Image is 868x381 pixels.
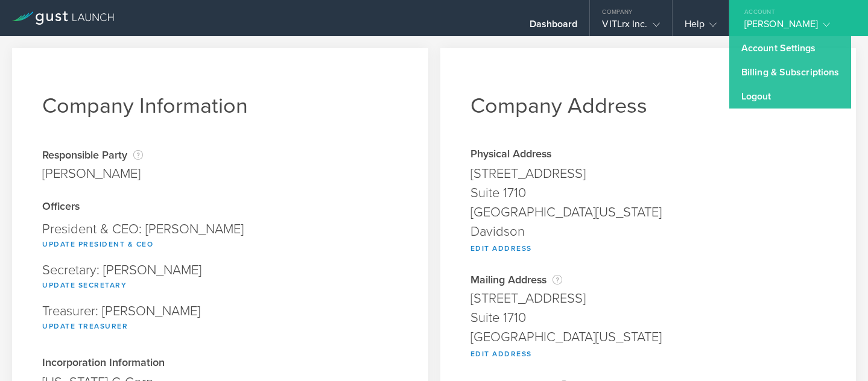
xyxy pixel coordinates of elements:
div: President & CEO: [PERSON_NAME] [42,216,398,257]
div: Secretary: [PERSON_NAME] [42,257,398,298]
div: [STREET_ADDRESS] [470,164,826,183]
div: [PERSON_NAME] [744,18,847,36]
div: [GEOGRAPHIC_DATA][US_STATE] [470,327,826,347]
button: Edit Address [470,347,532,361]
div: Responsible Party [42,149,143,161]
h1: Company Address [470,93,826,119]
div: VITLrx Inc. [602,18,659,36]
div: [GEOGRAPHIC_DATA][US_STATE] [470,203,826,222]
div: [STREET_ADDRESS] [470,289,826,308]
button: Update President & CEO [42,237,153,251]
div: Davidson [470,222,826,241]
div: Mailing Address [470,274,826,286]
div: [PERSON_NAME] [42,164,143,183]
button: Edit Address [470,241,532,256]
div: Physical Address [470,149,826,161]
h1: Company Information [42,93,398,119]
div: Incorporation Information [42,357,398,370]
div: Treasurer: [PERSON_NAME] [42,298,398,339]
div: Help [685,18,717,36]
button: Update Secretary [42,278,127,292]
div: Officers [42,201,398,213]
div: Dashboard [530,18,578,36]
div: Suite 1710 [470,183,826,203]
button: Update Treasurer [42,319,128,333]
div: Suite 1710 [470,308,826,327]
